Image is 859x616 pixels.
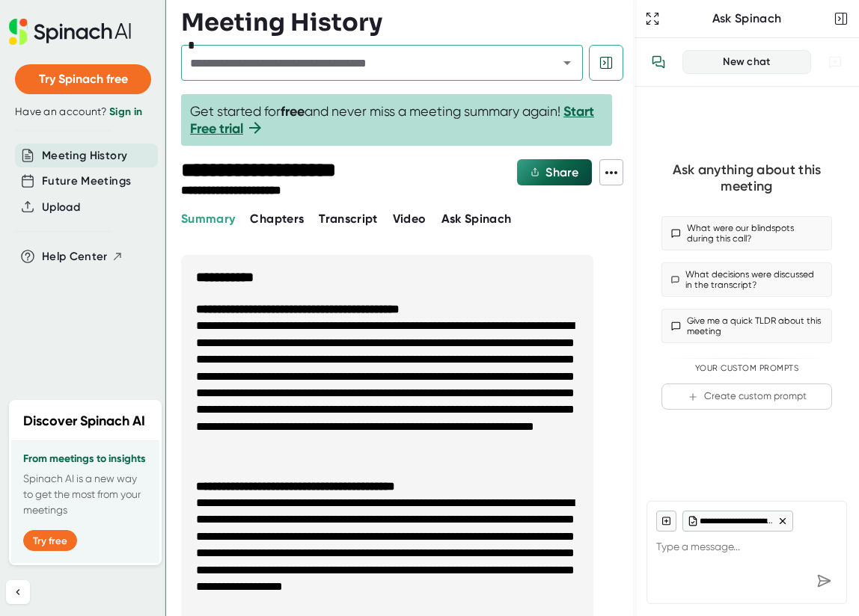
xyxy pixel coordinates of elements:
button: Upload [42,199,80,216]
button: Create custom prompt [661,384,832,410]
span: Get started for and never miss a meeting summary again! [190,103,603,137]
button: Open [557,52,578,73]
span: Help Center [42,248,108,265]
button: Video [393,210,427,228]
h3: From meetings to insights [23,453,147,465]
b: free [281,103,305,120]
button: Give me a quick TLDR about this meeting [661,309,832,343]
button: Help Center [42,248,123,265]
button: Chapters [250,210,304,228]
div: Ask anything about this meeting [661,161,832,195]
button: Ask Spinach [441,210,512,228]
span: Transcript [319,212,378,226]
div: New chat [692,55,801,69]
button: Expand to Ask Spinach page [642,8,663,29]
button: Try free [23,530,77,551]
button: Collapse sidebar [6,580,30,604]
button: Future Meetings [42,173,131,190]
button: View conversation history [644,47,673,77]
button: Share [517,159,592,185]
button: Summary [181,210,235,228]
button: What decisions were discussed in the transcript? [661,262,832,297]
h3: Meeting History [181,8,382,37]
p: Spinach AI is a new way to get the most from your meetings [23,471,147,518]
button: Hide meeting chat [589,45,623,81]
span: Summary [181,212,235,226]
span: Share [545,165,578,179]
span: Try Spinach free [39,72,128,86]
a: Sign in [109,105,142,118]
span: Video [393,212,427,226]
div: Your Custom Prompts [661,363,832,374]
div: Have an account? [15,105,151,119]
button: Close conversation sidebar [831,8,852,29]
button: Try Spinach free [15,64,151,94]
button: Transcript [319,210,378,228]
button: Meeting History [42,147,127,164]
button: What were our blindspots during this call? [661,216,832,250]
span: Ask Spinach [441,212,512,226]
span: Chapters [250,212,304,226]
div: Send message [810,567,837,594]
div: Ask Spinach [663,11,831,26]
a: Start Free trial [190,103,594,137]
h2: Discover Spinach AI [23,411,145,431]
